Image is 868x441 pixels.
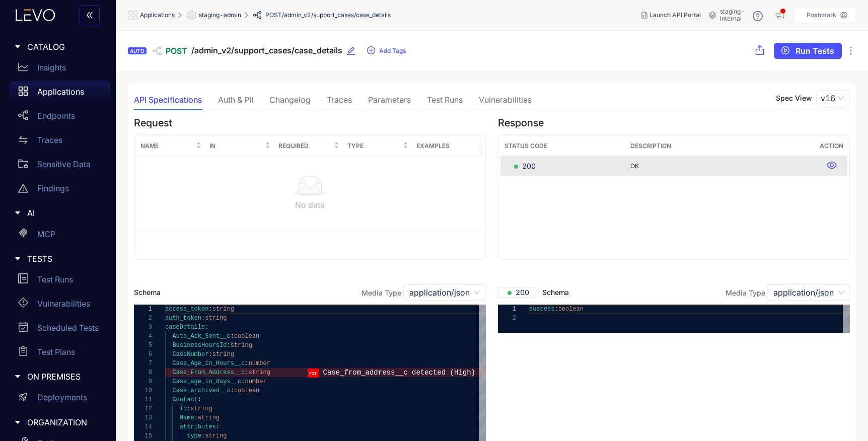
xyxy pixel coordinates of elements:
p: Test Runs [37,275,73,284]
div: 9 [134,377,152,386]
span: swap [18,135,28,145]
span: auth_token [165,315,201,322]
div: Vulnerabilities [479,95,532,104]
span: TESTS [27,254,102,263]
a: Test Runs [10,269,110,293]
label: Media Type [726,288,765,297]
button: play-circleRun Tests [774,43,842,59]
div: 2 [498,314,516,323]
th: Status Code [500,136,626,156]
div: Test Runs [427,95,463,104]
span: : [208,306,212,313]
div: No data [140,200,479,209]
p: Vulnerabilities [37,299,90,308]
span: string [249,369,270,376]
span: number [245,378,266,385]
span: boolean [234,387,259,394]
p: Spec View [776,94,812,102]
span: Add Tags [379,47,406,54]
span: Case_From_Address__c [172,369,245,376]
th: Name [136,136,205,156]
span: : [201,432,205,439]
span: string [212,351,234,358]
div: ORGANIZATION [6,412,110,433]
div: 10 [134,386,152,395]
a: Findings [10,178,110,202]
span: caret-right [14,373,21,380]
div: ON PREMISES [6,366,110,387]
p: Findings [37,184,69,193]
span: Schema [498,287,569,298]
span: attributes [180,423,216,430]
th: Type [343,136,412,156]
span: type [187,432,201,439]
span: number [249,360,270,367]
a: MCP [10,224,110,248]
a: Endpoints [10,106,110,130]
th: Examples [412,136,481,156]
span: ellipsis [846,46,856,56]
div: 8 [134,368,152,377]
span: ORGANIZATION [27,418,102,427]
p: Endpoints [37,111,75,120]
th: Required [274,136,343,156]
span: CATALOG [27,42,102,51]
span: string [231,342,252,349]
p: Deployments [37,393,87,402]
span: Case_archived__c [172,387,230,394]
span: : [554,306,558,313]
span: double-left [86,11,94,20]
button: plus-circleAdd Tags [367,43,406,59]
span: Name [140,140,194,152]
a: Vulnerabilities [10,293,110,318]
label: Media Type [361,288,401,297]
div: CATALOG [6,36,110,57]
p: MCP [37,230,55,239]
span: : [187,405,190,412]
span: : [245,360,248,367]
textarea: Editor content;Press Alt+F1 for Accessibility Options. [529,305,530,314]
span: application/json [773,285,844,300]
div: API Specifications [134,95,202,104]
span: string [198,414,220,421]
a: Applications [10,82,110,106]
span: caret-right [14,43,21,50]
div: 15 [134,431,152,440]
span: caret-right [14,255,21,262]
span: v16 [821,91,845,106]
span: string [205,432,227,439]
div: 1 [134,305,152,314]
div: 1 [498,305,516,314]
span: ON PREMISES [27,372,102,381]
button: edit [346,43,363,59]
span: : [231,387,234,394]
span: Case_Age_in_Hours__c [172,360,245,367]
div: 12 [134,404,152,413]
span: : [205,324,208,331]
span: : [227,342,230,349]
div: Auth & PII [218,95,253,104]
span: Schema [134,288,161,297]
span: string [190,405,212,412]
span: Required [278,140,332,152]
div: TESTS [6,248,110,269]
div: 2 [134,314,152,323]
span: caseDetails [165,324,205,331]
span: Auto_Ack_Sent__c [172,333,230,340]
p: Poshmark [807,12,836,19]
div: 5 [134,341,152,350]
p: Traces [37,135,62,144]
span: : [241,378,245,385]
span: : [208,351,212,358]
span: : [194,414,198,421]
span: warning [18,183,28,193]
span: string [212,306,234,313]
span: string [205,315,227,322]
span: /admin_v2/support_cases/case_details [191,46,342,55]
span: plus-circle [367,46,375,55]
span: success [529,306,554,313]
p: Test Plans [37,347,75,356]
button: double-left [80,5,100,25]
span: In [209,140,263,152]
